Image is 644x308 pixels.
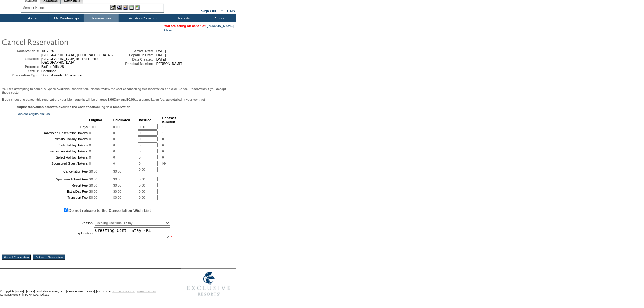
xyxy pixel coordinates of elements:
td: Extra Day Fee: [17,189,89,194]
a: Clear [164,28,172,32]
b: Original [89,118,102,122]
span: 0 [162,156,164,159]
td: Peak Holiday Tokens: [17,142,89,148]
span: 0 [113,131,115,135]
p: If you choose to cancel this reservation, your Membership will be charged Day, and as a cancellat... [2,98,234,101]
span: 1817920 [41,49,54,53]
td: Transport Fee: [17,195,89,200]
span: 0 [113,162,115,165]
b: Calculated [113,118,130,122]
span: 0 [89,156,91,159]
span: [PERSON_NAME] [156,62,182,65]
td: Principal Member: [117,62,153,65]
span: $0.00 [113,170,121,173]
span: [DATE] [156,53,166,57]
td: Primary Holiday Tokens: [17,136,89,142]
span: [DATE] [156,58,166,61]
td: Arrival Date: [117,49,153,53]
td: Reservations [84,14,119,22]
a: Restore original values [17,112,50,116]
td: Home [14,14,49,22]
input: Return to Reservation [33,255,65,260]
span: 0.00 [113,125,120,129]
td: Location: [3,53,39,64]
label: Do not release to the Cancellation Wish List [68,208,151,213]
b: Override [138,118,151,122]
td: Property: [3,65,39,68]
span: $0.00 [89,184,97,187]
td: Departure Date: [117,53,153,57]
span: 0 [89,143,91,147]
span: :: [221,9,223,13]
td: Select Holiday Tokens: [17,155,89,160]
span: 0 [89,149,91,153]
span: 99 [162,162,166,165]
p: You are attempting to cancel a Space Available Reservation. Please review the cost of cancelling ... [2,87,234,94]
span: 1.00 [89,125,96,129]
span: 0 [113,143,115,147]
span: 0 [162,143,164,147]
a: TERMS OF USE [137,290,156,293]
span: $0.00 [113,190,121,193]
img: pgTtlCancelRes.gif [2,36,123,48]
img: Exclusive Resorts [181,269,236,299]
img: Impersonate [123,5,128,10]
span: You are acting on behalf of: [164,24,234,28]
td: My Memberships [49,14,84,22]
td: Reservation #: [3,49,39,53]
img: Reservations [129,5,134,10]
span: [GEOGRAPHIC_DATA], [GEOGRAPHIC_DATA] - [GEOGRAPHIC_DATA] and Residences [GEOGRAPHIC_DATA] [41,53,113,64]
td: Days: [17,124,89,130]
span: $0.00 [89,190,97,193]
span: 0 [162,137,164,141]
td: Reason: [17,219,93,227]
b: $0.00 [127,98,135,101]
span: 0 [162,149,164,153]
a: Help [227,9,235,13]
div: Member Name: [23,5,46,10]
td: Sponsored Guest Fee: [17,177,89,182]
span: Space Available Reservation [41,73,82,77]
span: $0.00 [89,196,97,199]
span: $0.00 [113,184,121,187]
span: Confirmed [41,69,56,73]
span: 0 [113,149,115,153]
td: Cancellation Fee: [17,167,89,176]
span: Blufftop Villa 28 [41,65,64,68]
span: [DATE] [156,49,166,53]
span: 0 [89,131,91,135]
td: Explanation: [17,227,93,239]
a: PRIVACY POLICY [112,290,135,293]
b: 1.00 [108,98,114,101]
span: 0 [113,137,115,141]
span: 0 [89,162,91,165]
span: $0.00 [113,196,121,199]
td: Vacation Collection [119,14,166,22]
span: $0.00 [113,177,121,181]
span: $0.00 [89,177,97,181]
img: b_calculator.gif [135,5,140,10]
td: Admin [201,14,236,22]
td: Status: [3,69,39,73]
img: b_edit.gif [110,5,116,10]
input: Cancel Reservation [2,255,31,260]
img: View [117,5,122,10]
span: 1.00 [162,125,169,129]
td: Advanced Reservation Tokens: [17,130,89,136]
td: Date Created: [117,58,153,61]
span: $0.00 [89,170,97,173]
b: Adjust the values below to override the cost of cancelling this reservation. [17,105,131,109]
td: Secondary Holiday Tokens: [17,149,89,154]
td: Reports [166,14,201,22]
b: Contract Balance [162,116,176,124]
a: [PERSON_NAME] [207,24,234,28]
span: 0 [89,137,91,141]
td: Sponsored Guest Tokens: [17,161,89,166]
span: 1 [162,131,164,135]
a: Sign Out [201,9,216,13]
td: Reservation Type: [3,73,39,77]
td: Resort Fee: [17,183,89,188]
span: 0 [113,156,115,159]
